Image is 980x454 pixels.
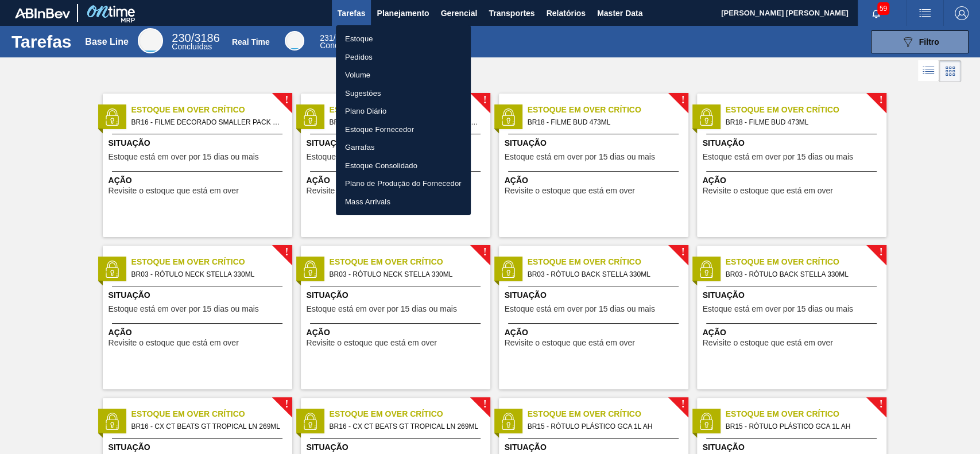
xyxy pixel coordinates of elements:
a: Estoque Fornecedor [336,121,471,139]
a: Mass Arrivals [336,193,471,211]
a: Pedidos [336,48,471,67]
a: Garrafas [336,138,471,157]
a: Plano de Produção do Fornecedor [336,174,471,193]
a: Estoque Consolidado [336,157,471,175]
a: Plano Diário [336,102,471,121]
a: Sugestões [336,84,471,103]
a: Estoque [336,30,471,48]
a: Volume [336,66,471,84]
